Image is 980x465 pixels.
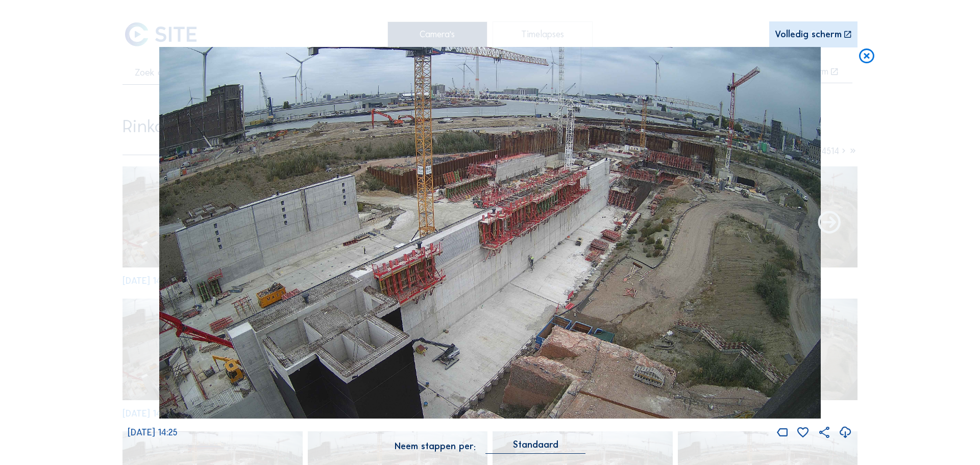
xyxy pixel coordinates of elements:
img: Image [159,47,821,419]
div: Standaard [485,440,585,454]
div: Standaard [513,440,558,449]
div: Volledig scherm [775,30,842,40]
span: [DATE] 14:25 [128,427,178,438]
i: Back [816,209,843,237]
div: Neem stappen per: [395,442,476,451]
